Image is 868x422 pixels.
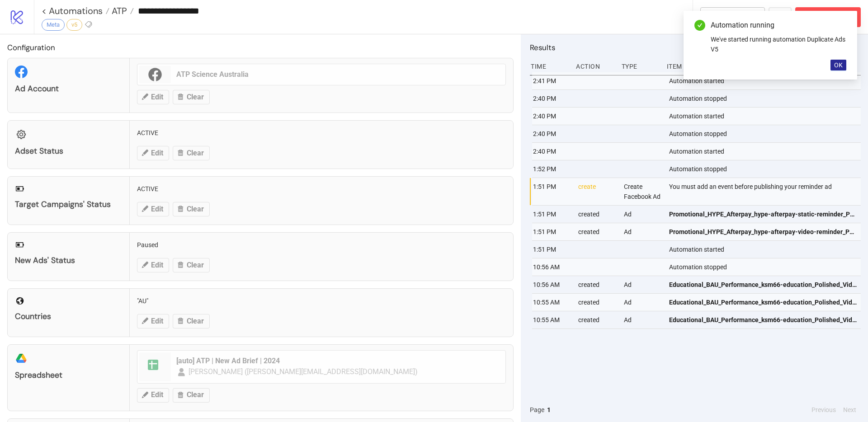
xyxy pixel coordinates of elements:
a: Promotional_HYPE_Afterpay_hype-afterpay-static-reminder_Polished_Reminder_20250808 [669,206,857,223]
div: 2:40 PM [532,108,571,125]
div: 1:52 PM [532,160,571,178]
div: created [577,223,616,240]
button: Abort Run [795,7,861,27]
button: To Builder [700,7,765,27]
div: Meta [42,19,65,31]
div: 1:51 PM [532,178,571,205]
div: created [577,206,616,223]
div: Automation stopped [668,258,863,276]
span: Promotional_HYPE_Afterpay_hype-afterpay-video-reminder_Polished_Reminder_20250808 [669,227,857,237]
div: Automation stopped [668,125,863,142]
div: 10:56 AM [532,258,571,276]
a: < Automations [42,6,109,15]
div: created [577,294,616,311]
div: Create Facebook Ad [623,178,662,205]
div: 2:40 PM [532,143,571,160]
div: created [577,276,616,293]
div: 2:41 PM [532,72,571,89]
div: 10:56 AM [532,276,571,293]
div: 10:55 AM [532,311,571,328]
div: Automation started [668,143,863,160]
span: check-circle [694,20,705,31]
div: 1:51 PM [532,223,571,240]
div: v5 [66,19,82,31]
div: Action [575,58,614,75]
h2: Configuration [7,42,514,53]
button: 1 [544,405,553,415]
div: Automation running [711,20,846,31]
span: Educational_BAU_Performance_ksm66-education_Polished_Video_20250805 [669,315,857,325]
div: Type [621,58,660,75]
div: Ad [623,223,662,240]
a: ATP [109,6,134,15]
div: We've started running automation Duplicate Ads V5 [711,34,846,54]
div: Automation started [668,241,863,258]
div: Ad [623,276,662,293]
button: Previous [809,405,839,415]
div: Ad [623,294,662,311]
div: Automation stopped [668,90,863,107]
div: create [577,178,616,205]
span: Educational_BAU_Performance_ksm66-education_Polished_Video_20250805 [669,280,857,290]
button: ... [769,7,792,27]
div: Automation started [668,108,863,125]
button: Next [840,405,859,415]
div: 10:55 AM [532,294,571,311]
button: OK [830,60,846,70]
div: You must add an event before publishing your reminder ad [668,178,863,205]
div: Ad [623,206,662,223]
div: 2:40 PM [532,90,571,107]
div: 1:51 PM [532,206,571,223]
span: Page [530,405,544,415]
span: ATP [109,5,127,17]
a: Educational_BAU_Performance_ksm66-education_Polished_Video_20250805 [669,276,857,293]
span: OK [834,61,843,69]
a: Educational_BAU_Performance_ksm66-education_Polished_Video_20250805 [669,311,857,328]
div: created [577,311,616,328]
div: Time [530,58,569,75]
div: 1:51 PM [532,241,571,258]
a: Educational_BAU_Performance_ksm66-education_Polished_Video_20250805 [669,294,857,311]
a: Promotional_HYPE_Afterpay_hype-afterpay-video-reminder_Polished_Reminder_20250808 [669,223,857,240]
div: Automation started [668,72,863,89]
div: Item [666,58,861,75]
div: Automation stopped [668,160,863,178]
h2: Results [530,42,861,53]
span: Promotional_HYPE_Afterpay_hype-afterpay-static-reminder_Polished_Reminder_20250808 [669,209,857,219]
span: Educational_BAU_Performance_ksm66-education_Polished_Video_20250805 [669,297,857,307]
div: 2:40 PM [532,125,571,142]
div: Ad [623,311,662,328]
